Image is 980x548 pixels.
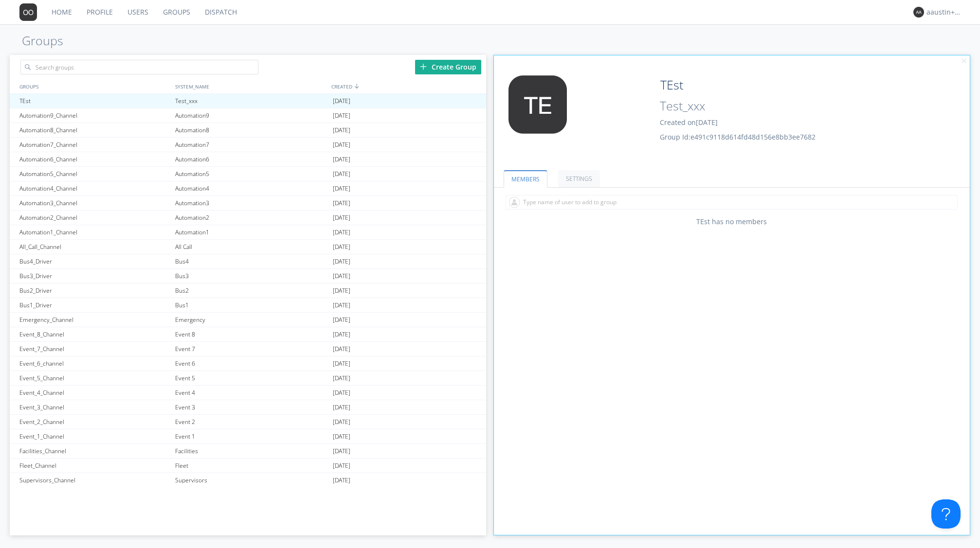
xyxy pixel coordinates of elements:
div: Automation7_Channel [17,138,173,152]
div: Event_5_Channel [17,371,173,385]
a: Automation5_ChannelAutomation5[DATE] [10,167,486,181]
span: [DATE] [333,94,350,108]
a: Event_5_ChannelEvent 5[DATE] [10,371,486,386]
span: [DATE] [333,167,350,181]
span: Created on [660,118,718,127]
div: Automation6_Channel [17,152,173,166]
a: Event_1_ChannelEvent 1[DATE] [10,429,486,444]
div: GROUPS [17,79,170,93]
div: Event 8 [173,327,330,341]
div: aaustin+ovc1+org [926,7,963,17]
div: Automation1 [173,225,330,239]
a: TEstTest_xxx[DATE] [10,94,486,108]
span: [DATE] [696,118,718,127]
span: [DATE] [333,400,350,415]
div: TEst has no members [494,217,970,227]
div: Automation8_Channel [17,123,173,137]
div: Automation9_Channel [17,108,173,123]
span: [DATE] [333,181,350,196]
img: plus.svg [420,63,427,70]
div: Event_6_channel [17,356,173,371]
div: Fleet_Channel [17,459,173,473]
div: Automation4 [173,181,330,195]
div: Bus3 [173,269,330,283]
span: [DATE] [333,386,350,400]
a: Bus3_DriverBus3[DATE] [10,269,486,283]
div: Event 1 [173,429,330,443]
input: Search groups [20,60,258,74]
input: System Name [656,97,814,115]
span: [DATE] [333,429,350,444]
div: Automation3_Channel [17,196,173,210]
a: Event_2_ChannelEvent 2[DATE] [10,415,486,429]
span: [DATE] [333,123,350,138]
div: Automation8 [173,123,330,137]
a: Event_6_channelEvent 6[DATE] [10,356,486,371]
div: Bus4 [173,254,330,268]
div: Event_2_Channel [17,415,173,429]
a: Automation4_ChannelAutomation4[DATE] [10,181,486,196]
a: Bus2_DriverBus2[DATE] [10,283,486,298]
div: Fleet [173,459,330,473]
a: Automation2_ChannelAutomation2[DATE] [10,211,486,225]
a: Supervisors_ChannelSupervisors[DATE] [10,473,486,488]
a: Automation7_ChannelAutomation7[DATE] [10,138,486,152]
span: [DATE] [333,152,350,167]
span: [DATE] [333,240,350,254]
span: [DATE] [333,327,350,342]
a: Automation9_ChannelAutomation9[DATE] [10,108,486,123]
div: Automation3 [173,196,330,210]
div: All Call [173,240,330,254]
div: Bus2 [173,283,330,298]
div: TEst [17,94,173,108]
a: Emergency_ChannelEmergency[DATE] [10,313,486,327]
a: Automation3_ChannelAutomation3[DATE] [10,196,486,211]
input: Group Name [656,75,814,95]
a: All_Call_ChannelAll Call[DATE] [10,240,486,254]
div: Bus4_Driver [17,254,173,268]
span: [DATE] [333,459,350,473]
div: Automation6 [173,152,330,166]
div: Event_3_Channel [17,400,173,414]
div: All_Call_Channel [17,240,173,254]
div: Facilities_Channel [17,444,173,458]
span: [DATE] [333,269,350,283]
a: Event_7_ChannelEvent 7[DATE] [10,342,486,356]
div: Event_8_Channel [17,327,173,341]
div: Automation2 [173,211,330,225]
div: Facilities [173,444,330,458]
div: Event 5 [173,371,330,385]
span: [DATE] [333,225,350,240]
span: [DATE] [333,211,350,225]
span: [DATE] [333,108,350,123]
div: Emergency [173,313,330,327]
a: Automation6_ChannelAutomation6[DATE] [10,152,486,167]
div: Bus1_Driver [17,298,173,312]
span: [DATE] [333,283,350,298]
span: [DATE] [333,473,350,488]
div: CREATED [329,79,486,93]
div: Event 4 [173,386,330,400]
div: Automation4_Channel [17,181,173,195]
a: Bus4_DriverBus4[DATE] [10,254,486,269]
a: Bus1_DriverBus1[DATE] [10,298,486,313]
div: Bus1 [173,298,330,312]
div: Test_xxx [173,94,330,108]
div: Automation2_Channel [17,211,173,225]
div: Automation7 [173,138,330,152]
a: Event_8_ChannelEvent 8[DATE] [10,327,486,342]
div: Create Group [415,60,481,74]
span: [DATE] [333,138,350,152]
div: Supervisors [173,473,330,487]
div: Event_4_Channel [17,386,173,400]
img: 373638.png [913,7,924,18]
div: Supervisors_Channel [17,473,173,487]
input: Type name of user to add to group [506,195,958,210]
a: MEMBERS [504,170,547,188]
span: [DATE] [333,342,350,356]
img: 373638.png [19,3,37,21]
div: SYSTEM_NAME [173,79,329,93]
a: Event_3_ChannelEvent 3[DATE] [10,400,486,415]
a: Automation8_ChannelAutomation8[DATE] [10,123,486,138]
div: Event 7 [173,342,330,356]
